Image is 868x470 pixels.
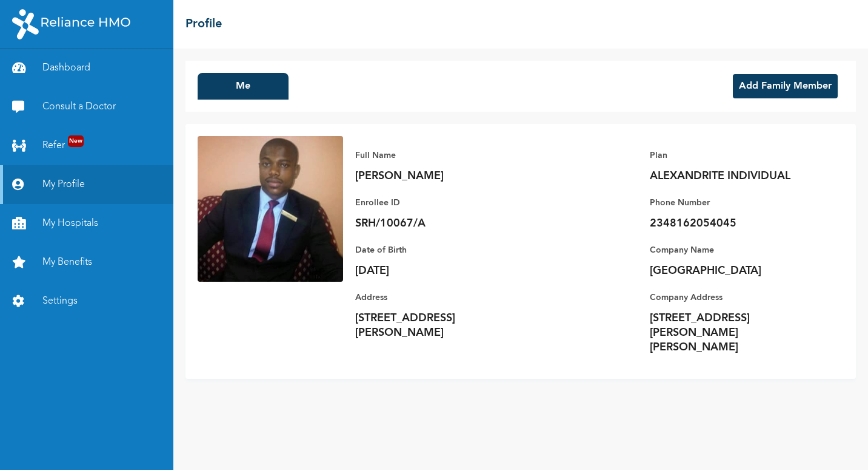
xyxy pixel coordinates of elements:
img: Enrollee [198,136,343,282]
p: Company Name [650,243,820,257]
p: [DATE] [355,264,525,278]
h2: Profile [185,15,222,33]
p: Enrollee ID [355,196,525,210]
span: New [68,135,84,147]
p: [STREET_ADDRESS][PERSON_NAME][PERSON_NAME] [650,311,820,355]
p: Date of Birth [355,243,525,257]
p: [GEOGRAPHIC_DATA] [650,264,820,278]
p: Phone Number [650,196,820,210]
img: RelianceHMO's Logo [12,9,130,39]
p: [STREET_ADDRESS][PERSON_NAME] [355,311,525,340]
p: [PERSON_NAME] [355,169,525,183]
p: Company Address [650,290,820,305]
p: Full Name [355,148,525,163]
p: 2348162054045 [650,216,820,231]
p: Plan [650,148,820,163]
p: ALEXANDRITE INDIVIDUAL [650,169,820,183]
button: Me [198,73,289,100]
p: Address [355,290,525,305]
p: SRH/10067/A [355,216,525,231]
button: Add Family Member [733,74,838,98]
